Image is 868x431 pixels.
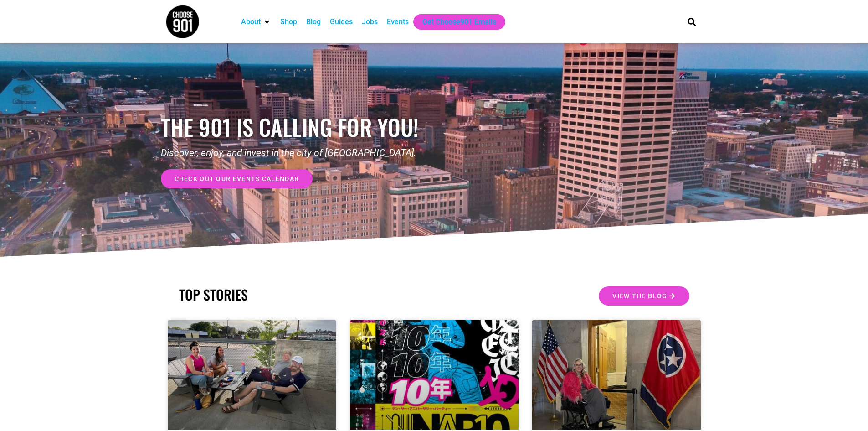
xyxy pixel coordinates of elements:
[179,286,430,303] h2: TOP STORIES
[612,293,667,299] span: View the Blog
[236,14,672,30] nav: Main nav
[599,286,689,306] a: View the Blog
[236,14,276,30] div: About
[422,16,496,27] a: Get Choose901 Emails
[241,16,261,27] a: About
[362,16,378,27] a: Jobs
[161,114,434,140] h1: the 901 is calling for you!
[161,146,434,161] p: Discover, enjoy, and invest in the city of [GEOGRAPHIC_DATA].
[175,176,299,182] span: check out our events calendar
[387,16,409,27] a: Events
[280,16,297,27] a: Shop
[306,16,321,27] a: Blog
[161,169,313,188] a: check out our events calendar
[168,320,336,430] a: Four people sit around a small outdoor table with drinks and snacks, smiling at the camera on a p...
[532,320,701,430] a: A person in a wheelchair, wearing a pink jacket, sits between the U.S. flag and the Tennessee sta...
[684,14,699,29] div: Search
[330,16,353,27] a: Guides
[350,320,519,430] a: Poster for UNAPOLOGETIC.10 event featuring vibrant graphics, performer lineup, and details—set fo...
